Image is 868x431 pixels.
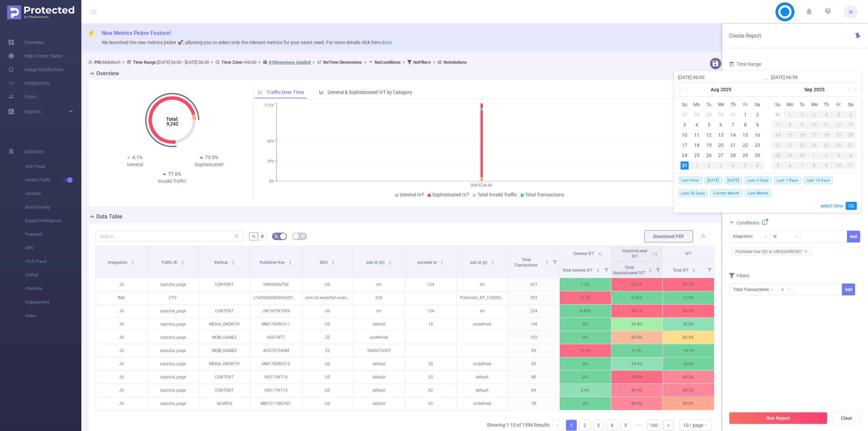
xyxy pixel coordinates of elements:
div: 15 [784,131,796,139]
td: August 4, 2025 [691,120,703,130]
span: Mo [691,101,703,107]
div: 25 [820,141,832,149]
div: 19 [705,141,713,149]
a: 160 [648,420,660,430]
div: 18 [693,141,701,149]
div: 12 [832,121,845,129]
a: 5 [620,420,631,430]
div: 17 [680,141,689,149]
td: September 27, 2025 [845,140,857,150]
a: Reports [24,105,41,118]
td: September 23, 2025 [796,140,808,150]
td: August 23, 2025 [751,140,764,150]
span: > [120,60,127,65]
i: icon: user [88,60,94,64]
td: September 13, 2025 [845,120,857,130]
td: August 13, 2025 [715,130,727,140]
div: 22 [784,141,796,149]
td: August 5, 2025 [703,120,715,130]
a: Next month (PageDown) [845,83,851,96]
b: PID: [94,60,102,65]
div: 4 [693,121,701,129]
td: August 24, 2025 [678,150,691,160]
span: > [401,60,407,65]
td: September 20, 2025 [845,130,857,140]
div: 1 [808,151,821,159]
li: 160 [647,420,660,431]
td: August 15, 2025 [739,130,751,140]
span: > [256,60,263,65]
td: August 9, 2025 [751,120,764,130]
tspan: 20% [267,159,274,163]
div: 5 [705,121,713,129]
span: We launched the new metrics picker 🚀, allowing you to select only the relevant metrics for your e... [102,40,392,45]
button: Clear [832,412,861,424]
div: 29 [741,151,749,159]
li: Next Page [663,420,674,431]
span: We [715,101,727,107]
li: 2 [579,420,590,431]
th: Sat [845,99,857,110]
b: Time Range: [133,60,157,65]
div: 2 [753,111,762,119]
span: Su [772,101,784,107]
span: Time Range [729,61,761,67]
div: 29 [784,151,796,159]
i: icon: bar-chart [319,90,324,95]
td: October 9, 2025 [820,160,832,171]
div: 10 [832,161,845,170]
div: 9 [796,121,808,129]
div: 15 [741,131,749,139]
div: 7 [729,121,737,129]
td: September 6, 2025 [751,160,764,171]
div: 16 [796,131,808,139]
i: icon: bg-colors [274,234,278,238]
li: Next 5 Pages [634,420,645,431]
div: 6 [751,161,764,170]
div: 14 [772,131,784,139]
a: Overview [8,36,44,49]
div: Is [773,231,781,242]
td: September 7, 2025 [772,120,784,130]
span: Mo [784,101,796,107]
td: September 16, 2025 [796,130,808,140]
td: September 30, 2025 [796,150,808,160]
tspan: 9,242 [166,121,178,126]
span: 4.1% [132,155,142,160]
li: 3 [593,420,604,431]
td: August 22, 2025 [739,140,751,150]
div: 27 [680,111,689,119]
td: July 31, 2025 [727,110,739,120]
span: Fr [739,101,751,107]
span: Supply Intelligence [25,214,81,228]
td: October 4, 2025 [845,150,857,160]
a: 1 [566,420,576,430]
div: 24 [680,151,689,159]
tspan: Total: [166,116,178,122]
td: July 27, 2025 [678,110,691,120]
tspan: 40% [267,139,274,143]
div: 23 [796,141,808,149]
td: August 29, 2025 [739,150,751,160]
div: 10 [680,131,689,139]
td: September 22, 2025 [784,140,796,150]
td: September 3, 2025 [715,160,727,171]
div: 1 [691,161,703,170]
i: icon: thunderbolt [88,31,95,37]
div: 23 [753,141,762,149]
td: August 17, 2025 [678,140,691,150]
b: No Filters [413,60,431,65]
span: Engagement [25,295,81,309]
td: September 2, 2025 [796,110,808,120]
td: August 1, 2025 [739,110,751,120]
input: End date [771,73,857,81]
div: 7 [796,161,808,170]
div: 2 [703,161,715,170]
button: Run Report [729,412,827,424]
span: Brand Safety [25,200,81,214]
td: September 1, 2025 [691,160,703,171]
b: No Solutions [443,60,467,65]
div: 8 [741,121,749,129]
i: icon: down [764,235,768,239]
td: September 14, 2025 [772,130,784,140]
